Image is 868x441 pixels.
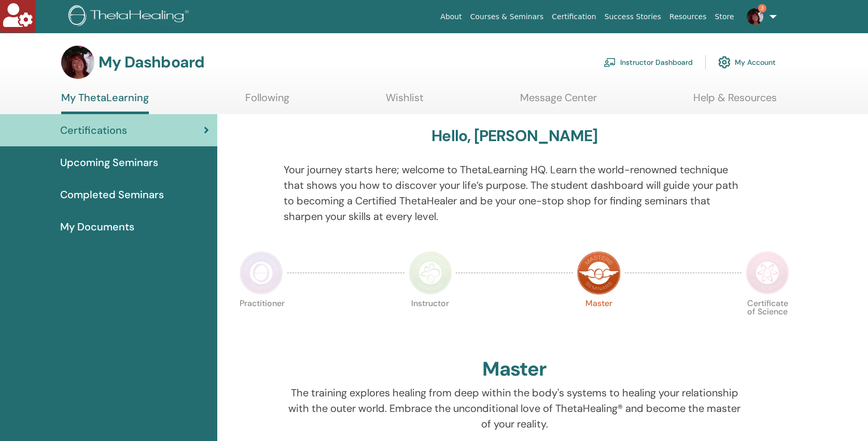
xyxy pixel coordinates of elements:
a: Wishlist [386,91,424,112]
img: Practitioner [240,251,283,295]
img: Certificate of Science [746,251,789,295]
img: default.jpg [61,46,94,79]
a: Following [245,91,289,112]
a: My Account [718,51,776,74]
span: Completed Seminars [60,187,164,202]
h2: Master [482,357,547,381]
a: Certification [548,7,600,26]
span: Upcoming Seminars [60,155,158,170]
a: Courses & Seminars [466,7,548,26]
a: Help & Resources [693,91,777,112]
img: default.jpg [747,8,763,25]
p: Practitioner [240,299,283,343]
p: Certificate of Science [746,299,789,343]
p: Master [577,299,621,343]
a: My ThetaLearning [61,91,149,114]
a: Success Stories [600,7,665,26]
a: Message Center [520,91,597,112]
p: Your journey starts here; welcome to ThetaLearning HQ. Learn the world-renowned technique that sh... [284,162,746,224]
a: Resources [665,7,711,26]
h3: Hello, [PERSON_NAME] [431,127,597,145]
h3: My Dashboard [99,53,204,72]
img: Instructor [409,251,452,295]
img: cog.svg [718,53,731,71]
span: 3 [758,4,766,12]
a: Instructor Dashboard [604,51,693,74]
img: Master [577,251,621,295]
a: Store [711,7,738,26]
span: My Documents [60,219,134,235]
p: Instructor [409,299,452,343]
a: About [436,7,466,26]
img: chalkboard-teacher.svg [604,58,616,67]
p: The training explores healing from deep within the body's systems to healing your relationship wi... [284,385,746,432]
img: logo.png [68,5,192,29]
span: Certifications [60,122,127,138]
